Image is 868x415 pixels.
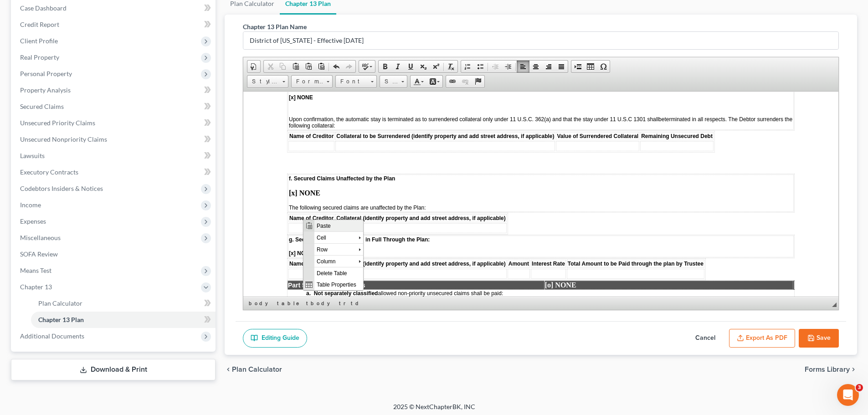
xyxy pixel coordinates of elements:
[20,119,95,127] span: Unsecured Priority Claims
[20,135,107,143] span: Unsecured Nonpriority Claims
[265,169,286,175] span: Amount
[31,295,216,312] a: Plan Calculator
[359,61,375,72] a: Spell Checker
[445,61,457,72] a: Remove Format
[20,53,59,61] span: Real Property
[20,201,41,209] span: Income
[446,76,459,87] a: Link
[349,299,363,308] a: td element
[38,299,82,307] span: Plan Calculator
[517,61,529,72] a: Align Left
[832,302,837,307] span: Resize
[856,384,863,391] span: 3
[20,4,67,12] span: Case Dashboard
[13,131,216,148] a: Unsecured Nonpriority Claims
[11,47,60,59] span: Delete Table
[225,366,282,373] button: chevron_left Plan Calculator
[247,61,260,72] a: Document Properties
[584,61,597,72] a: Table
[13,148,216,164] a: Lawsuits
[225,366,232,373] i: chevron_left
[337,299,348,308] a: tr element
[379,61,391,72] a: Bold
[20,102,64,110] span: Secured Claims
[302,190,333,197] strong: [o] NONE
[20,266,51,274] span: Means Test
[391,61,404,72] a: Italic
[20,217,46,225] span: Expenses
[430,61,442,72] a: Superscript
[291,75,333,88] a: Format
[243,329,307,348] a: Editing Guide
[502,61,514,72] a: Increase Indent
[13,82,216,98] a: Property Analysis
[38,316,84,323] span: Chapter 13 Plan
[571,61,584,72] a: Insert Page Break for Printing
[292,76,324,87] span: Format
[13,246,216,262] a: SOFA Review
[685,329,725,348] button: Cancel
[11,12,55,23] span: Cell
[277,61,289,72] a: Copy
[324,169,460,175] span: Total Amount to be Paid through the plan by Trustee
[304,299,336,308] a: tbody element
[489,61,502,72] a: Decrease Indent
[380,76,398,87] span: Size
[20,250,58,258] span: SOFA Review
[45,190,122,197] strong: Part 5: Unsecured Claims
[799,329,839,348] button: Save
[243,22,307,31] label: Chapter 13 Plan Name
[13,16,216,33] a: Credit Report
[11,36,55,47] span: Column
[459,76,472,87] a: Unlink
[243,92,838,297] iframe: Rich Text Editor, document-ckeditor
[11,59,60,70] span: Table Properties
[289,61,302,72] a: Paste
[411,76,426,87] a: Text Color
[264,61,277,72] a: Cut
[335,75,377,88] a: Font
[20,70,72,77] span: Personal Property
[13,115,216,131] a: Unsecured Priority Claims
[302,61,315,72] a: Paste as plain text
[20,37,58,45] span: Client Profile
[13,164,216,180] a: Executory Contracts
[426,76,442,87] a: Background Color
[805,366,857,373] button: Forms Library chevron_right
[315,61,328,72] a: Paste from Word
[13,98,216,115] a: Secured Claims
[529,61,542,72] a: Center
[247,75,288,88] a: Styles
[275,299,303,308] a: table element
[729,329,795,348] button: Export as PDF
[20,168,78,176] span: Executory Contracts
[336,76,368,87] span: Font
[474,61,487,72] a: Insert/Remove Bulleted List
[380,75,407,88] a: Size
[11,359,216,380] a: Download & Print
[63,199,134,205] strong: a. Not separately classified
[805,366,850,373] span: Forms Library
[247,76,279,87] span: Styles
[232,366,282,373] span: Plan Calculator
[20,283,52,291] span: Chapter 13
[243,32,838,49] input: Enter name...
[20,152,45,159] span: Lawsuits
[404,61,417,72] a: Underline
[330,61,343,72] a: Undo
[20,86,71,94] span: Property Analysis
